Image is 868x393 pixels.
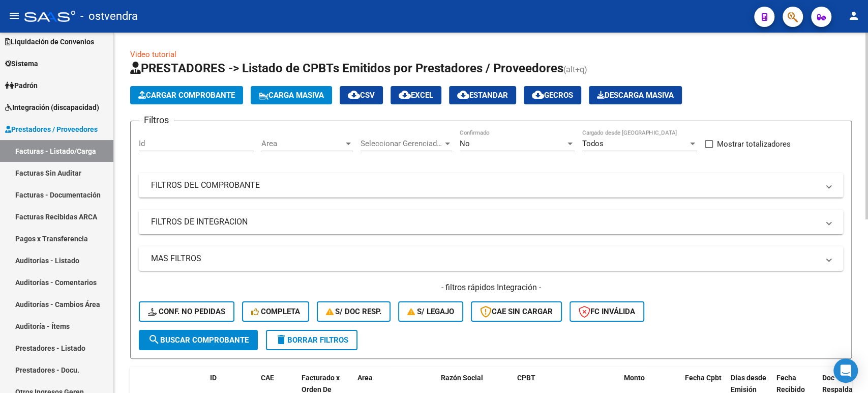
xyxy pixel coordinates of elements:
span: - ostvendra [80,5,138,27]
span: Mostrar totalizadores [717,138,791,150]
span: Seleccionar Gerenciador [361,139,443,148]
span: Integración (discapacidad) [5,102,99,113]
h4: - filtros rápidos Integración - [139,282,843,293]
span: Estandar [457,91,508,100]
span: Buscar Comprobante [148,335,249,345]
span: Cargar Comprobante [138,91,235,100]
span: Liquidación de Convenios [5,36,94,47]
h3: Filtros [139,113,174,127]
span: Borrar Filtros [275,335,348,345]
span: Area [261,139,344,148]
span: CSV [348,91,375,100]
mat-expansion-panel-header: FILTROS DEL COMPROBANTE [139,173,843,198]
mat-icon: menu [8,10,20,22]
span: Gecros [532,91,573,100]
span: ID [210,374,217,382]
span: Todos [582,139,604,148]
button: Completa [242,301,309,322]
span: PRESTADORES -> Listado de CPBTs Emitidos por Prestadores / Proveedores [130,61,563,75]
span: Carga Masiva [259,91,324,100]
button: Conf. no pedidas [139,301,234,322]
button: Estandar [449,86,516,104]
span: S/ legajo [407,307,454,316]
mat-icon: cloud_download [532,89,544,101]
mat-icon: search [148,333,160,346]
span: Descarga Masiva [597,91,674,100]
mat-icon: person [848,10,860,22]
button: EXCEL [391,86,441,104]
button: Carga Masiva [251,86,332,104]
mat-expansion-panel-header: MAS FILTROS [139,246,843,271]
mat-panel-title: FILTROS DE INTEGRACION [151,216,819,228]
a: Video tutorial [130,50,176,59]
span: Monto [624,374,645,382]
span: Area [357,374,373,382]
mat-icon: cloud_download [348,89,360,101]
button: CSV [340,86,383,104]
mat-panel-title: FILTROS DEL COMPROBANTE [151,180,819,191]
button: S/ Doc Resp. [317,301,391,322]
div: Open Intercom Messenger [833,358,858,383]
span: CPBT [517,374,535,382]
mat-panel-title: MAS FILTROS [151,253,819,264]
button: Descarga Masiva [589,86,682,104]
span: Padrón [5,80,38,91]
span: Razón Social [441,374,483,382]
button: Buscar Comprobante [139,330,258,350]
button: Cargar Comprobante [130,86,243,104]
button: Gecros [524,86,581,104]
span: Completa [251,307,300,316]
span: EXCEL [399,91,433,100]
mat-icon: delete [275,333,287,346]
mat-icon: cloud_download [399,89,411,101]
span: CAE SIN CARGAR [480,307,553,316]
app-download-masive: Descarga masiva de comprobantes (adjuntos) [589,86,682,104]
span: No [460,139,470,148]
button: Borrar Filtros [266,330,357,350]
mat-expansion-panel-header: FILTROS DE INTEGRACION [139,210,843,234]
span: FC Inválida [579,307,635,316]
span: (alt+q) [563,65,587,74]
button: FC Inválida [570,301,644,322]
span: Prestadores / Proveedores [5,124,98,135]
mat-icon: cloud_download [457,89,469,101]
span: S/ Doc Resp. [326,307,382,316]
span: Fecha Cpbt [685,374,722,382]
button: S/ legajo [398,301,463,322]
button: CAE SIN CARGAR [471,301,562,322]
span: Sistema [5,58,38,69]
span: CAE [261,374,274,382]
span: Conf. no pedidas [148,307,225,316]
